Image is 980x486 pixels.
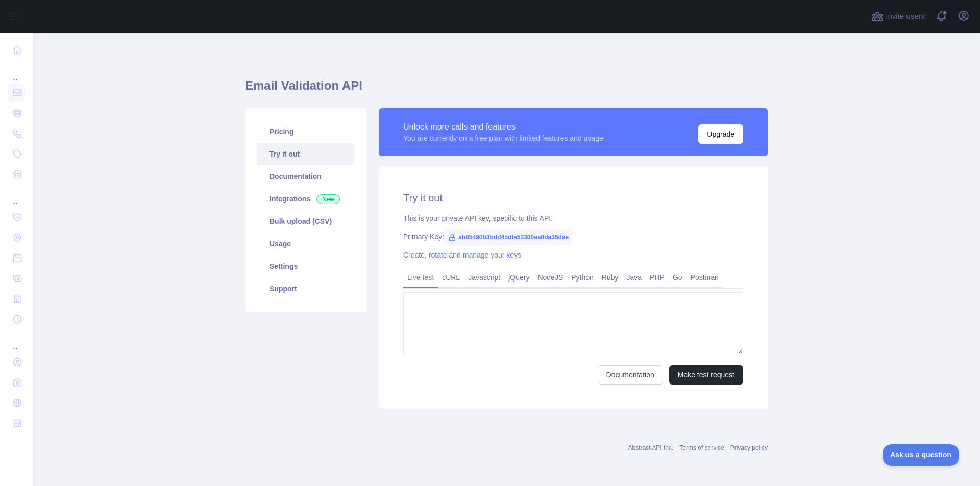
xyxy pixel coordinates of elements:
div: Unlock more calls and features [403,121,603,133]
a: Privacy policy [730,444,768,451]
a: Abstract API Inc. [628,444,674,451]
div: This is your private API key, specific to this API. [403,213,743,223]
a: cURL [438,269,464,286]
a: Ruby [598,269,623,286]
a: Settings [257,255,354,277]
div: ... [8,330,24,351]
span: ab85490b3bdd45dfa53300ea8da36dae [444,229,573,245]
a: Documentation [257,165,354,188]
a: Pricing [257,120,354,143]
a: Try it out [257,143,354,165]
div: You are currently on a free plan with limited features and usage [403,133,603,143]
button: Invite users [869,8,927,24]
button: Make test request [669,365,743,385]
span: New [316,194,340,204]
a: Integrations New [257,188,354,210]
a: Postman [687,269,723,286]
a: Python [567,269,598,286]
h2: Try it out [403,191,743,205]
a: Javascript [464,269,504,286]
a: PHP [646,269,669,286]
button: Upgrade [698,124,743,144]
h1: Email Validation API [245,78,768,102]
div: Primary Key: [403,232,743,242]
a: Java [623,269,646,286]
a: Live test [403,269,438,286]
div: ... [8,186,24,206]
a: Go [669,269,687,286]
iframe: Toggle Customer Support [883,444,960,466]
a: Usage [257,233,354,255]
a: Bulk upload (CSV) [257,210,354,233]
a: jQuery [504,269,533,286]
a: Create, rotate and manage your keys [403,251,521,259]
a: Terms of service [679,444,724,451]
a: NodeJS [533,269,567,286]
div: ... [8,61,24,82]
span: Invite users [886,11,925,22]
a: Documentation [598,365,663,385]
a: Support [257,277,354,300]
